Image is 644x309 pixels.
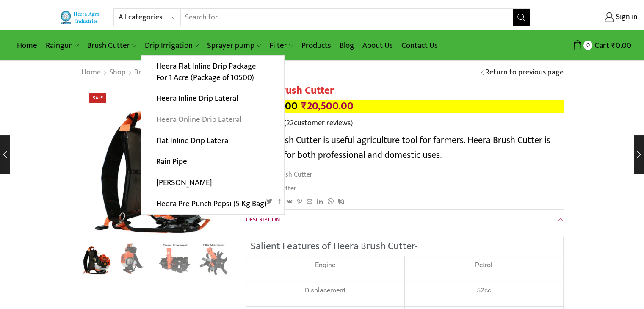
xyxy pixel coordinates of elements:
[134,67,176,78] a: Brush Cutter
[41,36,83,55] a: Raingun
[181,9,513,26] input: Search for...
[485,67,564,78] a: Return to previous page
[246,184,564,193] span: Tag:
[409,260,559,270] p: Petrol
[251,286,400,295] p: Displacement
[592,40,609,51] span: Cart
[611,39,616,52] span: ₹
[118,241,153,276] a: 4
[246,210,564,230] a: Description
[196,241,231,276] a: Tiller Attachmnet
[79,241,114,275] li: 1 / 8
[141,172,284,193] a: [PERSON_NAME]
[203,36,265,55] a: Sprayer pump
[274,169,312,180] a: Brush Cutter
[141,193,284,214] a: Heera Pre Punch Pepsi (5 Kg Bag)
[246,85,564,97] h1: Heera Brush Cutter
[358,36,397,55] a: About Us
[397,36,442,55] a: Contact Us
[297,36,335,55] a: Products
[89,93,106,103] span: Sale
[13,36,41,55] a: Home
[141,109,284,130] a: Heera Online Drip Lateral
[543,10,638,25] a: Sign in
[141,56,284,88] a: Heera Flat Inline Drip Package For 1 Acre (Package of 10500)
[81,67,176,78] nav: Breadcrumb
[157,241,192,276] a: Weeder Ataachment
[246,215,280,224] span: Description
[118,241,153,275] li: 2 / 8
[196,241,231,275] li: 4 / 8
[409,286,559,295] p: 52cc
[141,151,284,172] a: Rain Pipe
[513,9,530,26] button: Search button
[141,88,284,109] a: Heera Inline Drip Lateral
[79,240,114,275] img: Heera Brush Cutter
[83,36,140,55] a: Brush Cutter
[335,36,358,55] a: Blog
[539,38,631,53] a: 0 Cart ₹0.00
[251,241,559,251] h2: Salient Features of Heera Brush Cutter-
[286,117,294,130] span: 22
[81,67,101,78] a: Home
[614,12,638,23] span: Sign in
[265,36,297,55] a: Filter
[157,241,192,275] li: 3 / 8
[251,260,400,270] p: Engine
[246,132,550,163] span: Heera Brush Cutter is useful agriculture tool for farmers. Heera Brush Cutter is designed for bot...
[301,97,354,115] bdi: 20,500.00
[81,85,233,237] div: 1 / 8
[611,39,631,52] bdi: 0.00
[109,67,126,78] a: Shop
[583,41,592,50] span: 0
[301,97,307,115] span: ₹
[141,36,203,55] a: Drip Irrigation
[141,130,284,151] a: Flat Inline Drip Lateral
[284,118,353,129] a: (22customer reviews)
